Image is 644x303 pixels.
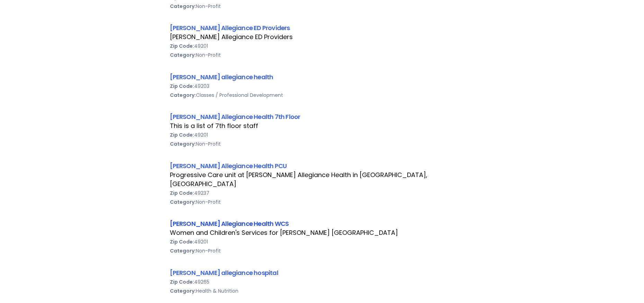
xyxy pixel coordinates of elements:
[170,268,474,277] div: [PERSON_NAME] allegiance hospital
[170,140,196,147] b: Category:
[170,50,474,59] div: Non-Profit
[170,219,474,228] div: [PERSON_NAME] Allegiance Health WCS
[170,121,474,130] div: This is a list of 7th floor staff
[170,287,196,294] b: Category:
[170,33,474,42] div: [PERSON_NAME] Allegiance ED Providers
[170,246,474,255] div: Non-Profit
[170,189,474,198] div: 49237
[170,112,300,121] a: [PERSON_NAME] Allegiance Health 7th Floor
[170,199,196,205] b: Category:
[170,198,474,206] div: Non-Profit
[170,91,474,100] div: Classes / Professional Development
[170,162,287,170] a: [PERSON_NAME] Allegiance Health PCU
[170,92,196,99] b: Category:
[170,286,474,295] div: Health & Nutrition
[170,171,474,189] div: Progressive Care unit at [PERSON_NAME] Allegiance Health in [GEOGRAPHIC_DATA], [GEOGRAPHIC_DATA]
[170,190,194,196] b: Zip Code:
[170,72,474,82] div: [PERSON_NAME] allegiance health
[170,278,194,285] b: Zip Code:
[170,268,278,277] a: [PERSON_NAME] allegiance hospital
[170,2,474,11] div: Non-Profit
[170,42,474,50] div: 49201
[170,219,289,228] a: [PERSON_NAME] Allegiance Health WCS
[170,237,474,246] div: 49201
[170,23,474,33] div: [PERSON_NAME] Allegiance ED Providers
[170,3,196,10] b: Category:
[170,247,196,254] b: Category:
[170,43,194,49] b: Zip Code:
[170,161,474,171] div: [PERSON_NAME] Allegiance Health PCU
[170,52,196,58] b: Category:
[170,277,474,286] div: 49265
[170,112,474,121] div: [PERSON_NAME] Allegiance Health 7th Floor
[170,82,474,91] div: 49203
[170,83,194,90] b: Zip Code:
[170,139,474,148] div: Non-Profit
[170,130,474,139] div: 49201
[170,73,273,81] a: [PERSON_NAME] allegiance health
[170,238,194,245] b: Zip Code:
[170,131,194,138] b: Zip Code:
[170,24,290,32] a: [PERSON_NAME] Allegiance ED Providers
[170,228,474,237] div: Women and Children's Services for [PERSON_NAME] [GEOGRAPHIC_DATA]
